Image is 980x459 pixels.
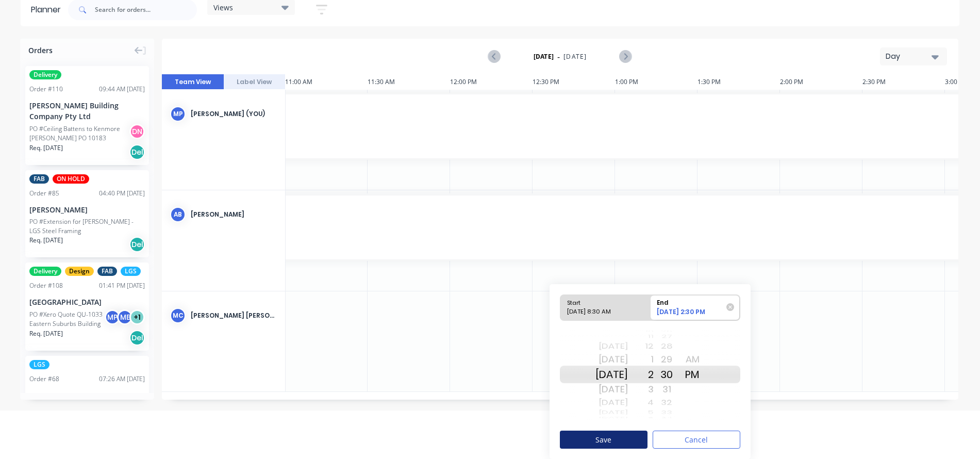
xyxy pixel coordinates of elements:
button: Save [560,431,647,449]
div: 4 [628,396,654,409]
div: [DATE] 8:30 AM [563,307,638,320]
div: 6 [628,416,654,419]
div: 2 [628,366,654,383]
div: [DATE] [595,366,628,383]
div: AB [170,207,186,222]
span: FAB [97,267,117,276]
div: [GEOGRAPHIC_DATA] [29,297,145,307]
button: Label View [224,74,286,90]
div: 12:00 PM [450,74,533,90]
div: 11:30 AM [368,74,450,90]
span: Req. [DATE] [29,236,63,245]
div: Order # 85 [29,189,59,198]
div: [PERSON_NAME] (You) [191,109,277,119]
div: 10 [628,330,654,333]
div: Del [129,237,145,252]
button: Previous page [489,50,501,63]
div: PO #Xero Quote QU-1033 Eastern Suburbs Building [29,310,108,329]
span: Views [213,2,233,13]
span: Req. [DATE] [29,329,63,338]
div: AM [679,351,705,368]
div: [DATE] [595,396,628,409]
div: 2:00 PM [780,74,862,90]
div: Start [563,295,638,308]
div: 12 [628,340,654,353]
span: - [557,51,560,63]
div: 30 [654,366,679,383]
strong: [DATE] [534,52,554,61]
div: [DATE] [595,351,628,368]
div: 5 [628,408,654,417]
div: 1:00 PM [615,74,697,90]
div: Day [886,51,933,62]
div: 11 [628,332,654,341]
div: [DATE] [595,381,628,398]
div: 28 [654,340,679,353]
div: Del [129,330,145,346]
div: 07:26 AM [DATE] [99,374,145,384]
div: 34 [654,416,679,419]
div: Order # 68 [29,374,59,384]
div: 3 [628,381,654,398]
span: Delivery [29,267,61,276]
div: PO #Ceiling Battens to Kenmore [PERSON_NAME] PO 10183 [29,124,132,143]
span: LGS [121,267,141,276]
div: MP [105,309,120,325]
div: [DATE] [595,408,628,417]
div: Hour [628,326,654,423]
div: [DATE] [595,340,628,353]
div: PM [679,366,705,383]
div: 27 [654,332,679,341]
div: 29 [654,351,679,368]
div: 32 [654,396,679,409]
div: 31 [654,381,679,398]
div: Order # 108 [29,281,63,290]
div: 2:30 PM [862,74,945,90]
div: [DATE] 2:30 PM [653,307,728,320]
div: [PERSON_NAME] [29,390,145,401]
span: [DATE] [563,52,587,61]
div: Minute [654,326,679,423]
div: + 1 [129,309,145,325]
div: 12:30 PM [533,74,615,90]
span: Design [65,267,94,276]
div: End [653,295,728,308]
div: 11:00 AM [285,74,368,90]
span: ON HOLD [53,174,89,184]
div: 04:40 PM [DATE] [99,189,145,198]
div: Planner [31,4,66,16]
div: DN [129,124,145,139]
div: PO #Extension for [PERSON_NAME] - LGS Steel Framing [29,217,145,236]
div: 1 [628,351,654,368]
button: Next page [619,50,631,63]
div: [PERSON_NAME] Building Company Pty Ltd [29,100,145,122]
div: [PERSON_NAME] [191,210,277,219]
div: [PERSON_NAME] [PERSON_NAME] [191,311,277,320]
div: 09:44 AM [DATE] [99,85,145,94]
div: Order # 110 [29,85,63,94]
div: ME [117,309,132,325]
div: MP [170,106,186,122]
span: Req. [DATE] [29,143,63,153]
button: Team View [162,74,224,90]
div: 26 [654,330,679,333]
button: Day [880,47,947,65]
span: FAB [29,174,49,184]
button: Cancel [653,431,740,449]
div: Date [595,326,628,423]
span: Orders [28,45,53,56]
div: 1:30 PM [697,74,780,90]
div: Del [129,144,145,160]
div: [PERSON_NAME] [29,204,145,215]
div: [DATE] [595,416,628,419]
div: 33 [654,408,679,417]
span: LGS [29,360,49,369]
span: Delivery [29,70,61,79]
div: MC [170,308,186,323]
div: 01:41 PM [DATE] [99,281,145,290]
